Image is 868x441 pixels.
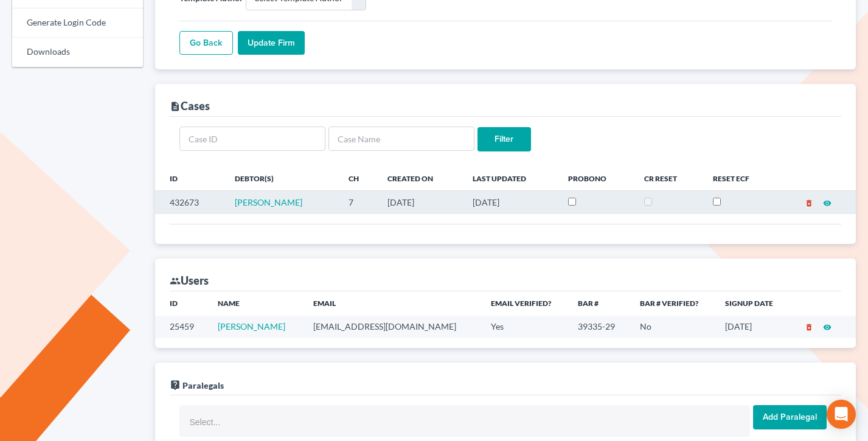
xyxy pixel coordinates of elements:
input: Add Paralegal [753,405,827,429]
i: visibility [823,323,832,332]
input: Update Firm [238,31,305,55]
i: group [170,276,181,286]
a: [PERSON_NAME] [235,197,302,207]
i: description [170,101,181,112]
th: ID [155,291,209,316]
td: 432673 [155,191,225,214]
th: Created On [378,166,463,190]
i: live_help [170,380,181,391]
a: Downloads [12,38,143,67]
th: Reset ECF [703,166,776,190]
td: 7 [339,191,378,214]
th: Debtor(s) [225,166,339,190]
a: delete_forever [805,197,813,207]
td: [DATE] [378,191,463,214]
td: 25459 [155,316,209,338]
a: Go Back [179,31,233,55]
input: Case Name [328,127,474,151]
td: [DATE] [463,191,558,214]
i: delete_forever [805,323,813,332]
th: Bar # Verified? [630,291,715,316]
th: ID [155,166,225,190]
th: Name [208,291,304,316]
a: [PERSON_NAME] [218,321,285,332]
th: ProBono [558,166,634,190]
span: Paralegals [182,380,224,391]
td: [EMAIL_ADDRESS][DOMAIN_NAME] [304,316,481,338]
i: delete_forever [805,199,813,207]
a: visibility [823,321,832,332]
td: Yes [481,316,568,338]
td: [DATE] [715,316,789,338]
th: Signup Date [715,291,789,316]
div: Open Intercom Messenger [827,400,856,429]
a: visibility [823,197,832,207]
td: No [630,316,715,338]
th: Email [304,291,481,316]
td: 39335-29 [568,316,630,338]
th: Bar # [568,291,630,316]
th: CR Reset [634,166,703,190]
th: Last Updated [463,166,558,190]
div: Users [170,273,209,288]
input: Case ID [179,127,325,151]
input: Filter [477,127,531,151]
th: Ch [339,166,378,190]
th: Email Verified? [481,291,568,316]
i: visibility [823,199,832,207]
div: Cases [170,99,210,113]
a: delete_forever [805,321,813,332]
a: Generate Login Code [12,9,143,38]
